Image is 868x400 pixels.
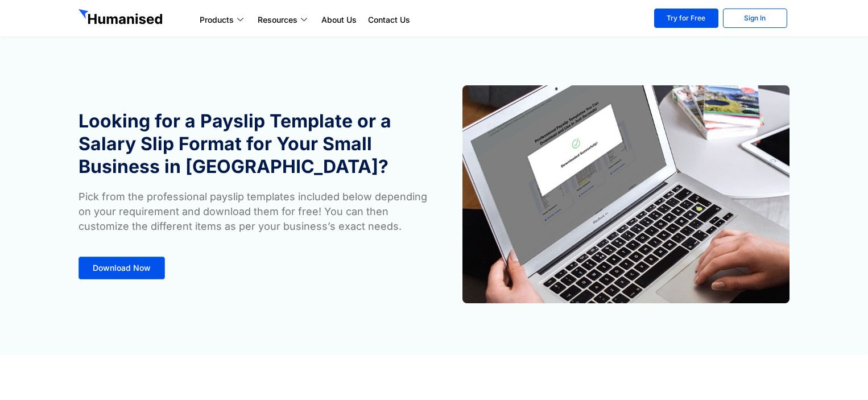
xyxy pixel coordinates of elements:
[78,110,428,178] h1: Looking for a Payslip Template or a Salary Slip Format for Your Small Business in [GEOGRAPHIC_DATA]?
[723,9,787,28] a: Sign In
[194,13,252,27] a: Products
[362,13,416,27] a: Contact Us
[316,13,362,27] a: About Us
[78,257,165,279] a: Download Now
[93,264,151,272] span: Download Now
[78,189,428,234] p: Pick from the professional payslip templates included below depending on your requirement and dow...
[252,13,316,27] a: Resources
[654,9,718,28] a: Try for Free
[78,9,165,27] img: GetHumanised Logo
